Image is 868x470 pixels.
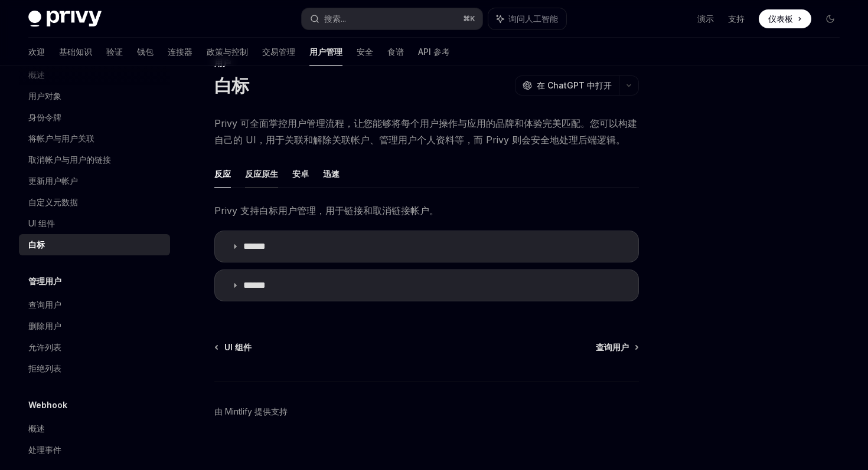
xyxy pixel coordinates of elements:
[28,47,45,57] font: 欢迎
[59,38,92,66] a: 基础知识
[488,8,566,29] button: 询问人工智能
[19,170,170,192] a: 更新用户帐户
[214,75,249,96] font: 白标
[28,133,94,143] font: 将帐户与用户关联
[28,38,45,66] a: 欢迎
[418,38,450,66] a: API 参考
[19,315,170,337] a: 删除用户
[28,239,45,249] font: 白标
[19,358,170,379] a: 拒绝列表
[224,342,252,352] font: UI 组件
[357,47,373,57] font: 安全
[207,47,248,57] font: 政策与控制
[728,14,745,24] font: 支持
[59,47,92,57] font: 基础知识
[309,38,342,66] a: 用户管理
[537,80,612,90] font: 在 ChatGPT 中打开
[262,38,295,66] a: 交易管理
[19,192,170,213] a: 自定义元数据
[323,160,340,188] button: 迅速
[28,91,61,101] font: 用户对象
[28,400,67,410] font: Webhook
[821,9,840,28] button: 切换暗模式
[214,205,439,216] font: Privy 支持白标用户管理，用于链接和取消链接帐户。
[470,14,475,23] font: K
[245,169,278,179] font: 反应原生
[28,423,45,433] font: 概述
[324,14,346,24] font: 搜索...
[309,47,342,57] font: 用户管理
[214,117,637,146] font: Privy 可全面掌控用户管理流程，让您能够将每个用户操作与应用的品牌和体验完美匹配。您可以构建自己的 UI，用于关联和解除关联帐户、管理用户个人资料等，而 Privy 则会安全地处理后端逻辑。
[28,11,102,27] img: 深色标志
[463,14,470,23] font: ⌘
[768,14,793,24] font: 仪表板
[596,342,629,352] font: 查询用户
[28,321,61,331] font: 删除用户
[323,169,340,179] font: 迅速
[216,341,252,353] a: UI 组件
[245,160,278,188] button: 反应原生
[214,406,288,418] a: 由 Mintlify 提供支持
[697,14,714,24] font: 演示
[697,13,714,25] a: 演示
[302,8,482,29] button: 搜索...⌘K
[28,300,61,310] font: 查询用户
[28,112,61,122] font: 身份令牌
[106,38,123,66] a: 验证
[137,38,154,66] a: 钱包
[19,294,170,315] a: 查询用户
[357,38,373,66] a: 安全
[759,9,811,28] a: 仪表板
[28,176,78,186] font: 更新用户帐户
[596,341,638,353] a: 查询用户
[28,155,111,165] font: 取消帐户与用户的链接
[28,342,61,352] font: 允许列表
[19,439,170,461] a: 处理事件
[515,75,619,96] button: 在 ChatGPT 中打开
[28,197,78,207] font: 自定义元数据
[19,149,170,170] a: 取消帐户与用户的链接
[28,276,61,286] font: 管理用户
[106,47,123,57] font: 验证
[214,160,231,188] button: 反应
[292,160,309,188] button: 安卓
[387,47,404,57] font: 食谱
[728,13,745,25] a: 支持
[19,107,170,128] a: 身份令牌
[168,47,192,57] font: 连接器
[19,337,170,358] a: 允许列表
[19,128,170,149] a: 将帐户与用户关联
[28,363,61,373] font: 拒绝列表
[214,169,231,179] font: 反应
[214,406,288,416] font: 由 Mintlify 提供支持
[19,234,170,255] a: 白标
[508,14,558,24] font: 询问人工智能
[137,47,154,57] font: 钱包
[168,38,192,66] a: 连接器
[292,169,309,179] font: 安卓
[28,445,61,455] font: 处理事件
[19,418,170,439] a: 概述
[19,86,170,107] a: 用户对象
[387,38,404,66] a: 食谱
[262,47,295,57] font: 交易管理
[28,218,55,228] font: UI 组件
[418,47,450,57] font: API 参考
[19,213,170,234] a: UI 组件
[207,38,248,66] a: 政策与控制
